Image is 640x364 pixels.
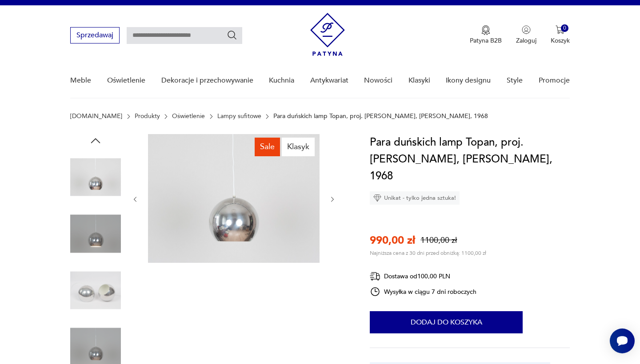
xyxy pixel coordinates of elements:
p: Zaloguj [516,36,536,45]
a: Kuchnia [269,63,294,98]
a: Klasyki [408,63,430,98]
img: Patyna - sklep z meblami i dekoracjami vintage [310,13,345,56]
img: Zdjęcie produktu Para duńskich lamp Topan, proj. Verner Panton, Louis Poulsen, 1968 [70,209,121,259]
img: Ikona diamentu [373,194,381,202]
a: Ikony designu [446,63,491,98]
img: Zdjęcie produktu Para duńskich lamp Topan, proj. Verner Panton, Louis Poulsen, 1968 [148,134,320,263]
a: Promocje [539,63,570,98]
div: Dostawa od 100,00 PLN [370,271,476,282]
img: Zdjęcie produktu Para duńskich lamp Topan, proj. Verner Panton, Louis Poulsen, 1968 [70,152,121,202]
a: Lampy sufitowe [217,113,261,120]
p: Koszyk [551,36,570,45]
p: Patyna B2B [470,36,502,45]
button: Sprzedawaj [70,27,120,44]
p: Para duńskich lamp Topan, proj. [PERSON_NAME], [PERSON_NAME], 1968 [273,113,488,120]
a: Dekoracje i przechowywanie [161,63,253,98]
a: Antykwariat [310,63,348,98]
div: Unikat - tylko jedna sztuka! [370,191,460,205]
div: Klasyk [282,138,315,156]
img: Ikonka użytkownika [522,25,531,34]
img: Ikona medalu [481,25,490,35]
p: Najniższa cena z 30 dni przed obniżką: 1100,00 zł [370,249,486,257]
button: Szukaj [227,30,237,40]
button: Dodaj do koszyka [370,311,523,333]
button: Zaloguj [516,25,536,45]
iframe: Smartsupp widget button [610,328,635,353]
button: Patyna B2B [470,25,502,45]
a: Sprzedawaj [70,33,120,39]
a: Ikona medaluPatyna B2B [470,25,502,45]
a: Nowości [364,63,392,98]
img: Ikona koszyka [556,25,564,34]
a: Oświetlenie [172,113,205,120]
a: Produkty [135,113,160,120]
div: Wysyłka w ciągu 7 dni roboczych [370,286,476,297]
div: 0 [561,24,568,32]
a: Style [507,63,523,98]
p: 990,00 zł [370,233,415,248]
a: [DOMAIN_NAME] [70,113,122,120]
button: 0Koszyk [551,25,570,45]
h1: Para duńskich lamp Topan, proj. [PERSON_NAME], [PERSON_NAME], 1968 [370,134,569,185]
img: Ikona dostawy [370,271,380,282]
p: 1100,00 zł [420,235,457,246]
img: Zdjęcie produktu Para duńskich lamp Topan, proj. Verner Panton, Louis Poulsen, 1968 [70,265,121,316]
a: Meble [70,63,91,98]
a: Oświetlenie [107,63,145,98]
div: Sale [255,138,280,156]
